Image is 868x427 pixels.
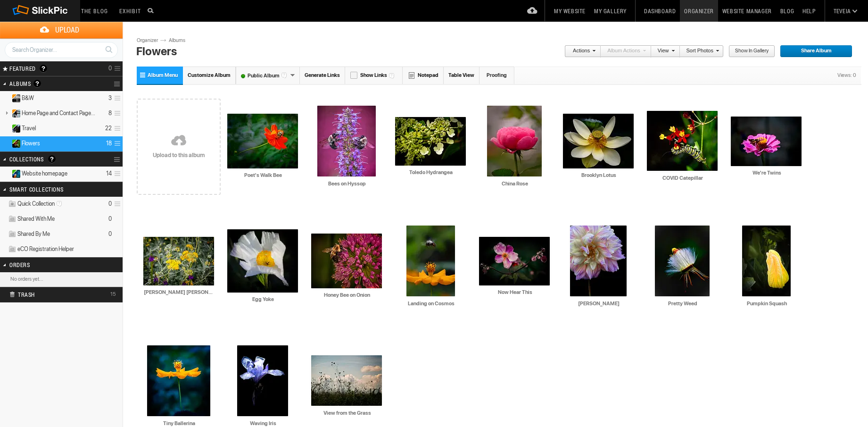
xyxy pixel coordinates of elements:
[444,67,479,84] a: Table View
[317,106,376,176] img: Bees_on_Hyssop.webp
[479,67,514,84] a: Proofing
[8,94,21,102] ins: Unlisted Album
[742,226,791,296] img: Pumpkin_Squash.webp
[9,258,89,272] h2: Orders
[22,170,67,177] span: Website homepage
[166,37,195,44] a: Albums
[1,125,10,132] a: Expand
[22,109,95,117] span: Home Page and Contact Page Photos
[227,171,299,180] input: Poet's Walk Bee
[1,94,10,101] a: Expand
[647,174,719,183] input: COVID Catepillar
[647,111,718,171] img: COVID_Catepillar.webp
[833,67,861,84] div: Views: 0
[22,125,36,132] span: Travel
[655,226,710,296] img: Pretty_Weed.webp
[479,288,551,296] input: Now Hear This
[647,299,719,308] input: Pretty Weed
[17,215,55,223] span: Shared With Me
[227,295,299,304] input: Egg Yoke
[114,153,123,166] a: Collection Options
[395,299,467,308] input: Landing on Cosmos
[680,45,719,58] a: Sort Photos
[479,179,551,188] input: China Rose
[146,5,157,16] input: Search photos on SlickPic...
[9,76,89,91] h2: Albums
[780,45,846,58] span: Share Album
[395,168,467,176] input: Toledo Hydrangea
[8,245,17,253] img: ico_album_coll.png
[100,42,117,58] a: Search
[311,409,383,418] input: View from the Grass
[395,117,466,166] img: Panicle_Hydrangea.psd_%281_of_1%29.webp
[403,67,444,84] a: Notepad
[8,200,17,208] img: ico_album_quick.png
[563,171,635,180] input: Brooklyn Lotus
[227,114,298,168] img: Poet_s_Walk_Bee_%281_of_1%29-3.webp
[8,215,17,223] img: ico_album_coll.png
[731,117,802,166] img: We_re_Twins.webp
[22,140,40,147] span: Flowers
[731,299,802,308] input: Pumpkin Squash
[8,230,17,238] img: ico_album_coll.png
[5,42,118,58] input: Search Organizer...
[570,226,627,296] img: Shy_Dahlia.webp
[143,288,215,296] input: Dusty Miller Herbs
[601,45,646,58] a: Album Actions
[1,170,10,177] a: Expand
[728,45,775,58] a: Show in Gallery
[147,345,210,416] img: Tiny_Ballerina.webp
[487,106,542,176] img: China_Rose.webp
[17,230,50,238] span: Shared By Me
[311,179,383,188] input: Bees on Hyssop
[311,291,383,300] input: Honey Bee on Onion
[563,114,634,168] img: Brooklyn_Lotus.webp
[731,168,802,177] input: We're Twins
[1,140,10,147] a: Collapse
[9,287,97,301] h2: Trash
[345,67,403,84] a: Show Links
[311,355,382,406] img: View_from_the_Grass.webp
[8,170,21,178] ins: Public Collection
[237,345,288,416] img: Waving_Iris.webp
[148,72,178,78] span: Album Menu
[8,109,21,117] ins: Unlisted Album
[10,276,43,282] b: No orders yet...
[8,125,21,133] ins: Public Album
[17,245,74,253] span: eCO Registration Helper
[651,45,675,58] a: View
[188,72,231,78] span: Customize Album
[406,226,455,296] img: Landing_on_Cosmos.webp
[9,152,89,166] h2: Collections
[143,237,214,285] img: Dusty_Miller_Herbs.webp
[11,22,123,38] span: Upload
[17,200,65,208] span: Quick Collection
[563,299,635,308] input: Shy Dahlia
[227,229,298,293] img: Egg_Yoke.webp
[8,140,21,148] ins: Public Album
[22,94,34,102] span: B&W
[236,73,290,79] font: Public Album
[9,182,89,196] h2: Smart Collections
[7,65,36,72] span: FEATURED
[564,45,595,58] a: Actions
[300,67,345,84] a: Generate Links
[728,45,769,58] span: Show in Gallery
[479,237,550,285] img: Now_Hear_This.webp
[311,234,382,288] img: Honey_Bee_on_Onion.webp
